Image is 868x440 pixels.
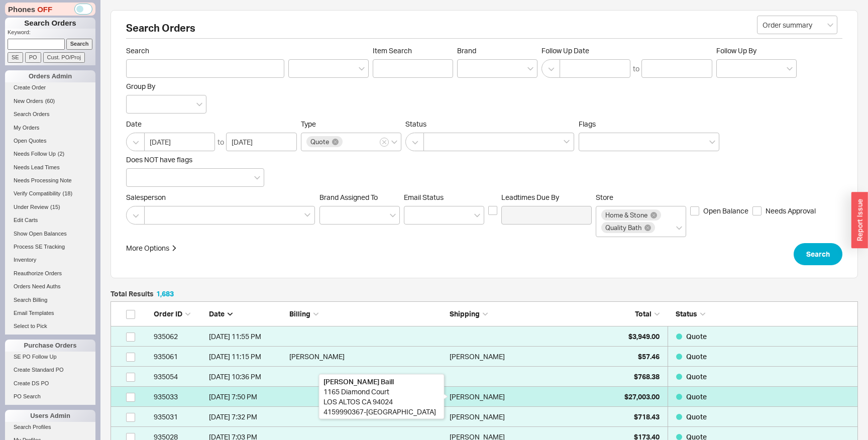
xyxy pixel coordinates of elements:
span: Needs Processing Note [14,177,72,183]
div: Shipping [450,309,605,319]
div: 935033 [154,387,204,407]
input: Select... [757,16,837,34]
svg: open menu [787,67,793,71]
svg: open menu [390,213,396,217]
div: 4159990367-[GEOGRAPHIC_DATA] [323,407,440,417]
div: Users Admin [5,410,95,422]
span: $57.46 [638,352,660,361]
span: ( 18 ) [63,190,73,196]
input: Search [126,59,284,78]
svg: open menu [827,23,833,27]
div: 935061 [154,347,204,367]
a: Create Order [5,82,95,93]
a: Create DS PO [5,378,95,389]
div: [PERSON_NAME] [289,347,445,367]
div: Total [609,309,660,319]
span: Quote [686,372,707,381]
span: Brand Assigned To [319,193,378,201]
a: New Orders(60) [5,96,95,106]
span: Quote [686,412,707,421]
input: Brand [463,63,470,74]
div: Date [209,309,284,319]
span: Leadtimes Due By [501,193,592,202]
h1: Search Orders [5,18,95,29]
div: 8/19/25 7:32 PM [209,407,284,427]
span: Quote [686,392,707,401]
div: Purchase Orders [5,340,95,352]
input: Open Balance [690,206,699,215]
button: Type [380,138,389,147]
span: Date [209,309,225,318]
input: Does NOT have flags [132,172,139,183]
span: Salesperson [126,193,315,202]
a: Orders Need Auths [5,281,95,292]
span: Order ID [154,309,182,318]
span: Follow Up By [716,46,756,55]
div: 935031 [154,407,204,427]
span: Verify Compatibility [14,190,61,196]
span: Follow Up Date [541,46,712,55]
a: 935033[DATE] 7:50 PM[PERSON_NAME]$27,003.00Quote [111,387,858,407]
div: 8/19/25 7:50 PM [209,387,284,407]
a: 935031[DATE] 7:32 PM[PERSON_NAME]$718.43Quote [111,407,858,427]
span: Needs Follow Up [14,151,56,157]
div: to [218,137,224,147]
span: Status [405,120,575,129]
span: Quality Bath [605,224,641,231]
a: Search Profiles [5,422,95,432]
span: ( 60 ) [45,98,55,104]
div: Billing [289,309,445,319]
span: Quote [310,138,329,145]
span: Item Search [373,46,453,55]
span: Store [596,193,613,201]
input: PO [25,52,41,63]
div: More Options [126,243,169,253]
span: $27,003.00 [624,392,660,401]
a: Open Quotes [5,136,95,146]
span: Open Balance [703,206,748,216]
a: SE PO Follow Up [5,352,95,362]
a: PO Search [5,391,95,402]
a: Create Standard PO [5,365,95,375]
a: Needs Follow Up(2) [5,149,95,159]
a: Search Orders [5,109,95,120]
span: Search [806,248,830,260]
div: 8/19/25 11:55 PM [209,326,284,347]
span: $718.43 [634,412,660,421]
div: [PERSON_NAME] Baill [323,377,440,387]
a: Reauthorize Orders [5,268,95,279]
a: Needs Processing Note [5,175,95,186]
a: Email Templates [5,308,95,318]
svg: open menu [359,67,365,71]
span: Brand [457,46,476,55]
a: Verify Compatibility(18) [5,188,95,199]
span: ( 15 ) [50,204,60,210]
a: Edit Carts [5,215,95,226]
input: Item Search [373,59,453,78]
div: [PERSON_NAME] [450,347,505,367]
a: Search Billing [5,295,95,305]
span: New Orders [14,98,43,104]
span: Quote [686,352,707,361]
div: 8/19/25 11:15 PM [209,347,284,367]
input: Cust. PO/Proj [43,52,85,63]
span: Billing [289,309,310,318]
span: 1,683 [156,289,174,298]
a: Process SE Tracking [5,242,95,252]
a: 935054[DATE] 10:36 PM$768.38Quote [111,367,858,387]
div: Status [668,309,852,319]
span: Total [635,309,652,318]
a: 935062[DATE] 11:55 PM$3,949.00Quote [111,326,858,347]
h5: Total Results [111,290,174,297]
span: Search [126,46,284,55]
a: Show Open Balances [5,229,95,239]
div: 8/19/25 10:36 PM [209,367,284,387]
span: Status [676,309,697,318]
span: Home & Stone [605,211,647,218]
input: Search [66,39,93,49]
p: Keyword: [8,29,95,39]
span: ( 2 ) [58,151,64,157]
div: LOS ALTOS CA 94024 [323,397,440,407]
div: Order ID [154,309,204,319]
span: Type [301,120,316,128]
